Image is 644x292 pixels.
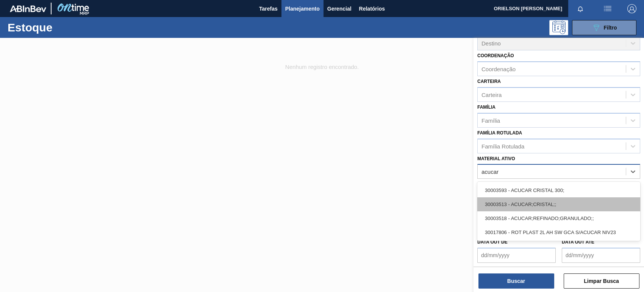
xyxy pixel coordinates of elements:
div: 30003513 - ACUCAR;CRISTAL;; [477,197,640,211]
input: dd/mm/yyyy [477,248,556,263]
span: Filtro [604,25,617,31]
button: Notificações [568,3,592,14]
div: 30017806 - ROT PLAST 2L AH SW GCA S/ACUCAR NIV23 [477,225,640,239]
label: Material ativo [477,156,515,161]
div: 30003518 - ACUCAR;REFINADO;GRANULADO;; [477,211,640,225]
label: Data out de [477,239,508,245]
label: Carteira [477,79,501,84]
button: Filtro [572,20,636,35]
div: Família Rotulada [481,143,524,149]
div: Coordenação [481,66,516,72]
input: dd/mm/yyyy [562,248,640,263]
div: Carteira [481,91,502,98]
img: TNhmsLtSVTkK8tSr43FrP2fwEKptu5GPRR3wAAAABJRU5ErkJggg== [10,5,46,12]
img: Logout [627,4,636,13]
span: Tarefas [259,4,278,13]
span: Planejamento [285,4,320,13]
div: Pogramando: nenhum usuário selecionado [549,20,568,35]
h1: Estoque [8,23,119,32]
img: userActions [603,4,612,13]
label: Família [477,105,496,110]
div: Família [481,117,500,123]
label: Coordenação [477,53,514,58]
span: Relatórios [359,4,385,13]
label: Data out até [562,239,594,245]
label: Família Rotulada [477,130,522,136]
span: Gerencial [327,4,352,13]
div: 30003593 - ACUCAR CRISTAL 300; [477,183,640,197]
